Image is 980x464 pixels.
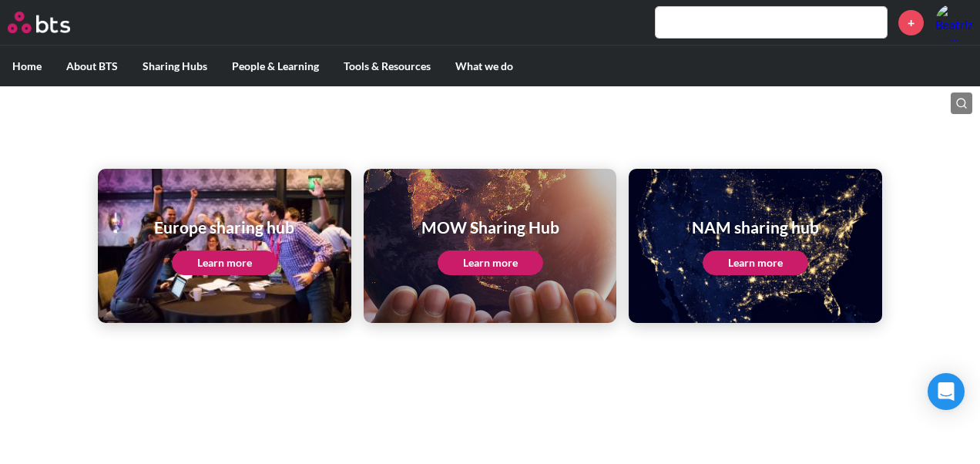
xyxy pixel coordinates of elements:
[928,373,965,410] div: Open Intercom Messenger
[130,46,220,86] label: Sharing Hubs
[421,216,559,238] h1: MOW Sharing Hub
[8,12,70,33] img: BTS Logo
[331,46,443,86] label: Tools & Resources
[54,46,130,86] label: About BTS
[438,250,543,275] a: Learn more
[692,216,819,238] h1: NAM sharing hub
[935,4,972,41] a: Profile
[154,216,294,238] h1: Europe sharing hub
[172,250,277,275] a: Learn more
[935,4,972,41] img: Beatriz Marsili
[703,250,808,275] a: Learn more
[220,46,331,86] label: People & Learning
[898,10,924,35] a: +
[8,12,99,33] a: Go home
[443,46,525,86] label: What we do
